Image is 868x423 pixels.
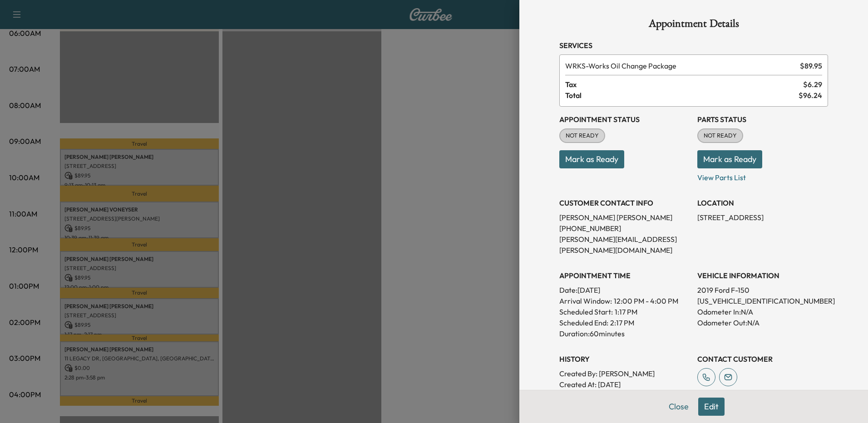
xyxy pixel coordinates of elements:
[614,295,678,306] span: 12:00 PM - 4:00 PM
[697,114,828,125] h3: Parts Status
[559,270,690,281] h3: APPOINTMENT TIME
[799,90,822,101] span: $ 96.24
[559,285,690,295] p: Date: [DATE]
[615,306,637,317] p: 1:17 PM
[698,398,725,416] button: Edit
[559,354,690,364] h3: History
[697,168,828,183] p: View Parts List
[565,79,803,90] span: Tax
[698,131,742,140] span: NOT READY
[559,40,828,51] h3: Services
[697,270,828,281] h3: VEHICLE INFORMATION
[565,90,799,101] span: Total
[697,306,828,317] p: Odometer In: N/A
[697,285,828,295] p: 2019 Ford F-150
[559,328,690,339] p: Duration: 60 minutes
[559,18,828,33] h1: Appointment Details
[559,150,624,168] button: Mark as Ready
[560,131,604,140] span: NOT READY
[663,398,695,416] button: Close
[697,317,828,328] p: Odometer Out: N/A
[803,79,822,90] span: $ 6.29
[565,60,796,71] span: Works Oil Change Package
[697,212,828,223] p: [STREET_ADDRESS]
[559,368,690,379] p: Created By : [PERSON_NAME]
[559,223,690,234] p: [PHONE_NUMBER]
[559,306,613,317] p: Scheduled Start:
[559,212,690,223] p: [PERSON_NAME] [PERSON_NAME]
[697,197,828,208] h3: LOCATION
[559,295,690,306] p: Arrival Window:
[559,114,690,125] h3: Appointment Status
[559,379,690,390] p: Created At : [DATE]
[559,317,608,328] p: Scheduled End:
[559,234,690,256] p: [PERSON_NAME][EMAIL_ADDRESS][PERSON_NAME][DOMAIN_NAME]
[610,317,634,328] p: 2:17 PM
[697,354,828,364] h3: CONTACT CUSTOMER
[697,295,828,306] p: [US_VEHICLE_IDENTIFICATION_NUMBER]
[559,197,690,208] h3: CUSTOMER CONTACT INFO
[800,60,822,71] span: $ 89.95
[697,150,762,168] button: Mark as Ready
